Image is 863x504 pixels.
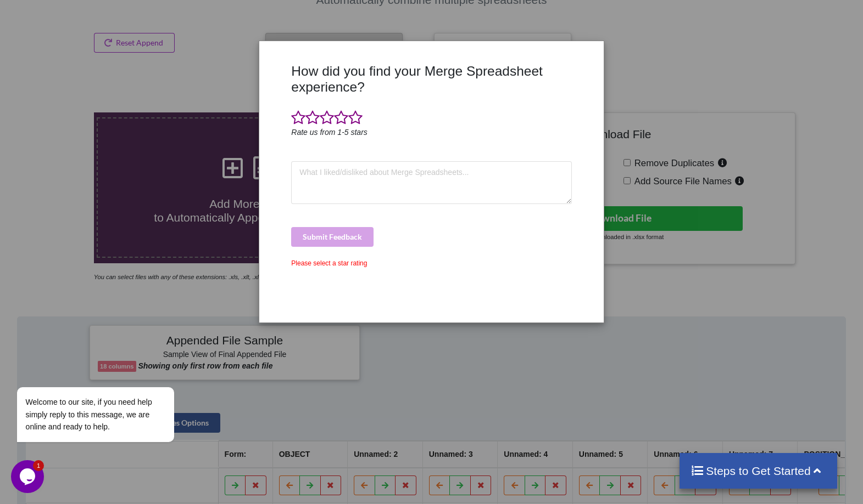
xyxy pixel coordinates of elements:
h4: Steps to Get Started [691,464,826,478]
div: Please select a star rating [291,258,571,268]
h3: How did you find your Merge Spreadsheet experience? [291,63,571,95]
i: Rate us from 1-5 stars [291,128,368,137]
iframe: chat widget [11,460,46,493]
iframe: chat widget [11,288,209,455]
